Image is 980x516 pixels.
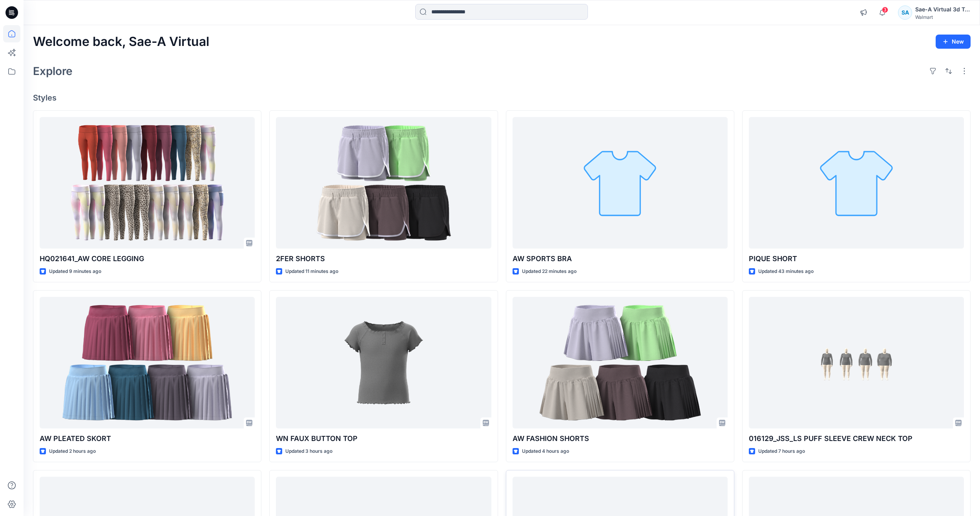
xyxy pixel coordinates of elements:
[33,93,971,102] h4: Styles
[758,447,805,456] p: Updated 7 hours ago
[40,433,255,444] p: AW PLEATED SKORT
[513,433,728,444] p: AW FASHION SHORTS
[898,5,912,20] div: SA
[513,117,728,249] a: AW SPORTS BRA
[40,253,255,264] p: HQ021641_AW CORE LEGGING
[749,253,964,264] p: PIQUE SHORT
[749,297,964,428] a: 016129_JSS_LS PUFF SLEEVE CREW NECK TOP
[33,65,73,77] h2: Explore
[276,433,491,444] p: WN FAUX BUTTON TOP
[749,433,964,444] p: 016129_JSS_LS PUFF SLEEVE CREW NECK TOP
[513,297,728,428] a: AW FASHION SHORTS
[513,253,728,264] p: AW SPORTS BRA
[276,117,491,249] a: 2FER SHORTS
[915,14,970,20] div: Walmart
[936,35,971,49] button: New
[522,447,569,456] p: Updated 4 hours ago
[33,35,209,49] h2: Welcome back, Sae-A Virtual
[49,267,101,276] p: Updated 9 minutes ago
[285,267,338,276] p: Updated 11 minutes ago
[40,297,255,428] a: AW PLEATED SKORT
[749,117,964,249] a: PIQUE SHORT
[758,267,814,276] p: Updated 43 minutes ago
[285,447,332,456] p: Updated 3 hours ago
[276,297,491,428] a: WN FAUX BUTTON TOP
[276,253,491,264] p: 2FER SHORTS
[915,5,970,14] div: Sae-A Virtual 3d Team
[49,447,96,456] p: Updated 2 hours ago
[40,117,255,249] a: HQ021641_AW CORE LEGGING
[522,267,577,276] p: Updated 22 minutes ago
[882,7,888,13] span: 3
